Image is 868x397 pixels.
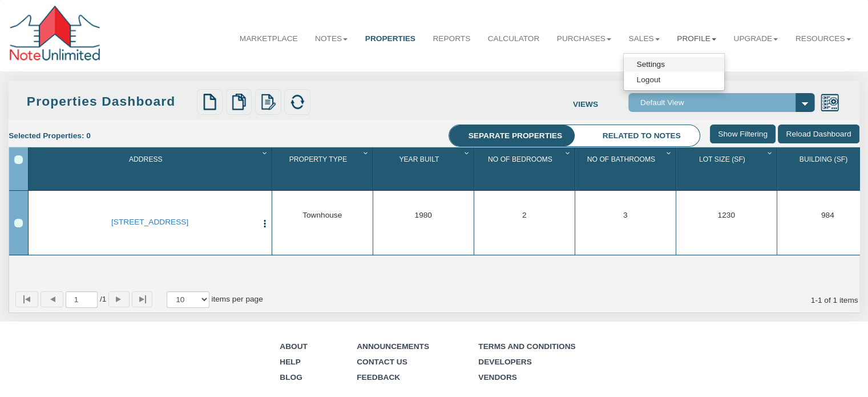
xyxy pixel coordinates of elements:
[306,25,357,53] a: Notes
[800,155,847,163] span: Building (Sf)
[231,25,306,53] a: Marketplace
[624,57,724,72] a: Settings
[821,211,834,220] span: 984
[357,25,425,53] a: Properties
[231,94,247,110] img: copy.png
[488,155,552,163] span: No Of Bedrooms
[577,151,675,186] div: Sort None
[577,151,675,186] div: No Of Bathrooms Sort None
[478,358,531,366] a: Developers
[260,219,270,228] img: cell-menu.png
[289,155,347,163] span: Property Type
[27,92,193,111] div: Properties Dashboard
[280,358,300,366] a: Help
[678,151,776,186] div: Lot Size (Sf) Sort None
[787,25,859,53] a: Resources
[375,151,473,186] div: Sort None
[357,342,429,351] a: Announcements
[399,155,439,163] span: Year Built
[668,25,725,53] a: Profile
[765,147,776,158] div: Column Menu
[100,295,102,303] abbr: of
[274,151,372,186] div: Sort None
[479,25,548,53] a: Calculator
[587,155,655,163] span: No Of Bathrooms
[14,219,23,228] div: Row 1, Row Selection Checkbox
[41,291,63,307] button: Page back
[211,295,263,303] span: items per page
[9,125,99,147] div: Selected Properties: 0
[820,93,839,112] img: views.png
[522,211,527,220] span: 2
[100,294,106,305] span: 1
[30,151,271,186] div: Address Sort None
[132,291,152,307] button: Page to last
[811,296,858,304] span: 1 1 of 1 items
[15,291,38,307] button: Page to first
[414,211,431,220] span: 1980
[302,211,342,220] span: Townhouse
[678,151,776,186] div: Sort None
[548,25,620,53] a: Purchases
[357,373,400,382] a: Feedback
[129,155,163,163] span: Address
[664,147,675,158] div: Column Menu
[725,25,786,53] a: Upgrade
[43,218,257,227] a: 0001 B Lafayette Ave, Baltimore, MD, 21202
[289,94,305,110] img: refresh.png
[108,291,129,307] button: Page forward
[623,211,628,220] span: 3
[462,147,473,158] div: Column Menu
[573,93,628,110] label: Views
[66,291,98,308] input: Selected page
[260,147,271,158] div: Column Menu
[375,151,473,186] div: Year Built Sort None
[583,125,700,147] li: Related to notes
[620,25,668,53] a: Sales
[563,147,574,158] div: Column Menu
[476,151,574,186] div: Sort None
[778,125,859,143] input: Reload Dashboard
[699,155,745,163] span: Lot Size (Sf)
[361,147,372,158] div: Column Menu
[280,342,308,351] a: About
[30,151,271,186] div: Sort None
[710,125,776,143] input: Show Filtering
[624,72,724,87] a: Logout
[449,125,581,147] li: Separate properties
[478,342,575,351] a: Terms and Conditions
[815,296,818,304] abbr: through
[274,151,372,186] div: Property Type Sort None
[478,373,517,382] a: Vendors
[260,218,270,229] button: Press to open the property menu
[14,155,23,165] div: Select All
[260,94,276,110] img: edit.png
[357,358,407,366] a: Contact Us
[280,373,302,382] a: Blog
[201,94,217,110] img: new.png
[424,25,479,53] a: Reports
[476,151,574,186] div: No Of Bedrooms Sort None
[717,211,734,220] span: 1230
